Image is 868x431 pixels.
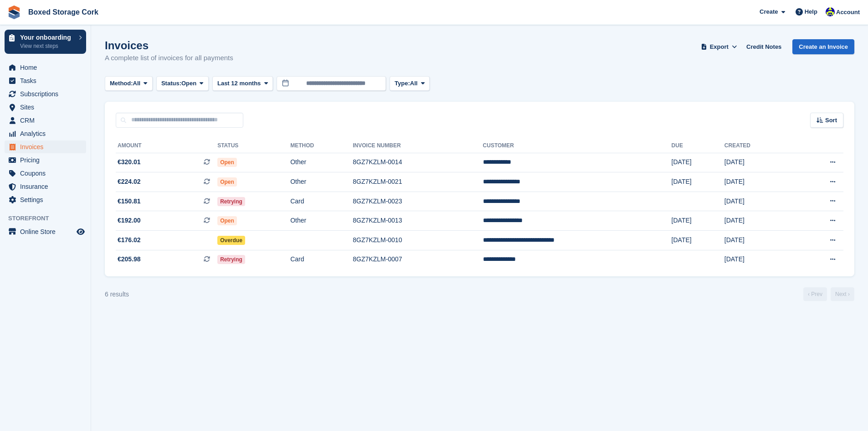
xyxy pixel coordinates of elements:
[5,154,86,166] a: menu
[217,158,237,167] span: Open
[724,192,793,211] td: [DATE]
[118,157,141,167] span: €320.01
[801,287,856,301] nav: Page
[5,61,86,74] a: menu
[20,101,75,114] span: Sites
[217,79,261,88] span: Last 12 months
[805,7,817,16] span: Help
[161,79,181,88] span: Status:
[5,114,86,127] a: menu
[353,172,483,192] td: 8GZ7KZLM-0021
[353,139,483,153] th: Invoice Number
[353,153,483,172] td: 8GZ7KZLM-0014
[20,127,75,140] span: Analytics
[5,127,86,140] a: menu
[7,5,21,19] img: stora-icon-8386f47178a22dfd0bd8f6a31ec36ba5ce8667c1dd55bd0f319d3a0aa187defe.svg
[5,167,86,180] a: menu
[290,172,353,192] td: Other
[75,226,86,237] a: Preview store
[5,74,86,87] a: menu
[760,7,778,16] span: Create
[118,235,141,245] span: €176.02
[105,39,233,52] h1: Invoices
[724,231,793,250] td: [DATE]
[5,180,86,193] a: menu
[5,101,86,114] a: menu
[25,5,102,20] a: Boxed Storage Cork
[20,114,75,127] span: CRM
[672,153,724,172] td: [DATE]
[20,225,75,238] span: Online Store
[699,39,739,54] button: Export
[710,42,729,52] span: Export
[217,197,245,206] span: Retrying
[105,76,153,91] button: Method: All
[5,140,86,153] a: menu
[353,250,483,269] td: 8GZ7KZLM-0007
[724,211,793,231] td: [DATE]
[724,250,793,269] td: [DATE]
[836,8,860,17] span: Account
[5,30,86,54] a: Your onboarding View next steps
[353,211,483,231] td: 8GZ7KZLM-0013
[5,88,86,100] a: menu
[743,39,785,54] a: Credit Notes
[5,193,86,206] a: menu
[724,172,793,192] td: [DATE]
[20,74,75,87] span: Tasks
[217,177,237,187] span: Open
[118,216,141,225] span: €192.00
[390,76,430,91] button: Type: All
[20,140,75,153] span: Invoices
[116,139,217,153] th: Amount
[724,153,793,172] td: [DATE]
[290,139,353,153] th: Method
[20,180,75,193] span: Insurance
[133,79,141,88] span: All
[8,214,91,223] span: Storefront
[212,76,273,91] button: Last 12 months
[217,216,237,225] span: Open
[20,193,75,206] span: Settings
[20,42,74,50] p: View next steps
[20,61,75,74] span: Home
[118,197,141,206] span: €150.81
[118,177,141,187] span: €224.02
[825,116,837,125] span: Sort
[105,290,129,299] div: 6 results
[20,88,75,100] span: Subscriptions
[353,192,483,211] td: 8GZ7KZLM-0023
[105,53,233,63] p: A complete list of invoices for all payments
[831,287,854,301] a: Next
[290,153,353,172] td: Other
[672,139,724,153] th: Due
[181,79,196,88] span: Open
[20,34,74,41] p: Your onboarding
[290,192,353,211] td: Card
[156,76,209,91] button: Status: Open
[290,211,353,231] td: Other
[110,79,133,88] span: Method:
[217,236,245,245] span: Overdue
[20,154,75,166] span: Pricing
[803,287,827,301] a: Previous
[353,231,483,250] td: 8GZ7KZLM-0010
[217,139,290,153] th: Status
[792,39,854,54] a: Create an Invoice
[290,250,353,269] td: Card
[724,139,793,153] th: Created
[118,254,141,264] span: €205.98
[672,231,724,250] td: [DATE]
[483,139,672,153] th: Customer
[826,7,835,16] img: Vincent
[395,79,410,88] span: Type:
[672,211,724,231] td: [DATE]
[672,172,724,192] td: [DATE]
[20,167,75,180] span: Coupons
[410,79,418,88] span: All
[217,255,245,264] span: Retrying
[5,225,86,238] a: menu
